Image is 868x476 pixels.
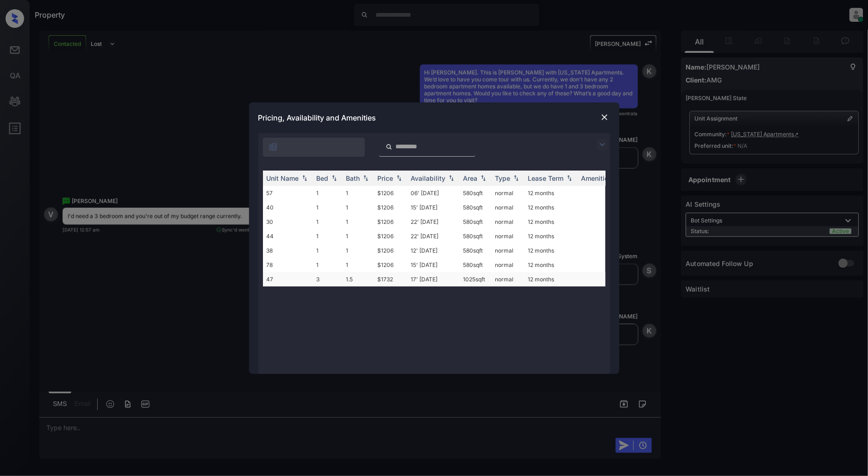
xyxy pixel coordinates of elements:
td: $1732 [374,272,407,286]
td: 1 [313,258,343,272]
td: 47 [263,272,313,286]
td: 12 months [525,215,578,229]
div: Pricing, Availability and Amenities [249,102,619,133]
td: 12 months [525,229,578,243]
td: $1206 [374,200,407,215]
td: 12 months [525,200,578,215]
td: 12 months [525,258,578,272]
td: 30 [263,215,313,229]
img: sorting [447,175,456,181]
img: sorting [512,175,521,181]
td: $1206 [374,229,407,243]
td: $1206 [374,186,407,200]
td: 12 months [525,243,578,258]
div: Area [463,174,478,182]
td: 38 [263,243,313,258]
td: 78 [263,258,313,272]
td: 40 [263,200,313,215]
img: icon-zuma [597,139,608,150]
td: 580 sqft [460,229,492,243]
img: sorting [300,175,309,181]
td: 12 months [525,272,578,286]
td: 1025 sqft [460,272,492,286]
div: Type [495,174,511,182]
td: normal [492,200,525,215]
td: 580 sqft [460,243,492,258]
td: 57 [263,186,313,200]
td: 15' [DATE] [407,258,460,272]
td: 12 months [525,186,578,200]
td: 580 sqft [460,186,492,200]
img: sorting [361,175,370,181]
td: 22' [DATE] [407,229,460,243]
div: Availability [411,174,446,182]
td: $1206 [374,258,407,272]
img: sorting [565,175,574,181]
td: $1206 [374,243,407,258]
td: 1 [313,200,343,215]
td: 580 sqft [460,258,492,272]
img: sorting [330,175,339,181]
div: Price [378,174,393,182]
td: 1 [343,186,374,200]
div: Bed [317,174,329,182]
td: 1 [343,229,374,243]
td: normal [492,186,525,200]
td: normal [492,258,525,272]
td: 1 [313,215,343,229]
div: Amenities [581,174,612,182]
td: 1 [313,243,343,258]
td: 1.5 [343,272,374,286]
td: $1206 [374,215,407,229]
td: 06' [DATE] [407,186,460,200]
td: 22' [DATE] [407,215,460,229]
td: 1 [343,258,374,272]
td: normal [492,243,525,258]
td: 17' [DATE] [407,272,460,286]
td: normal [492,215,525,229]
td: 1 [343,200,374,215]
td: 1 [343,243,374,258]
td: 1 [313,186,343,200]
td: 580 sqft [460,200,492,215]
div: Unit Name [267,174,299,182]
td: 12' [DATE] [407,243,460,258]
td: 1 [343,215,374,229]
td: 44 [263,229,313,243]
img: close [600,113,609,122]
td: 1 [313,229,343,243]
img: sorting [394,175,404,181]
img: icon-zuma [269,142,278,152]
td: normal [492,229,525,243]
img: icon-zuma [386,143,393,151]
img: sorting [479,175,488,181]
td: 580 sqft [460,215,492,229]
td: normal [492,272,525,286]
td: 3 [313,272,343,286]
div: Bath [346,174,360,182]
td: 15' [DATE] [407,200,460,215]
div: Lease Term [528,174,564,182]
